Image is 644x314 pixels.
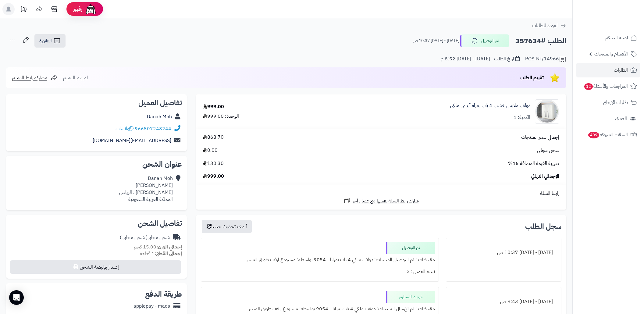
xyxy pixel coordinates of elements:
img: 1733065084-1-90x90.jpg [535,99,559,124]
div: [DATE] - [DATE] 10:37 ص [450,247,557,259]
a: مشاركة رابط التقييم [12,74,58,81]
span: إجمالي سعر المنتجات [521,134,559,141]
h2: تفاصيل الشحن [11,220,182,227]
h3: سجل الطلب [525,223,561,230]
a: [EMAIL_ADDRESS][DOMAIN_NAME] [93,137,171,144]
a: Danah Moh [147,113,172,120]
small: 1 قطعة [140,250,182,257]
button: أضف تحديث جديد [202,220,252,233]
div: Danah Moh [PERSON_NAME]، [PERSON_NAME] ، الرياض المملكة العربية السعودية [119,175,173,203]
span: شحن مجاني [537,147,559,154]
div: تنبيه العميل : لا [205,266,435,278]
img: logo-2.png [603,17,638,30]
a: الفاتورة [34,34,66,48]
div: خرجت للتسليم [386,291,435,303]
div: applepay - mada [133,303,170,310]
a: 966507248244 [135,125,171,132]
a: شارك رابط السلة نفسها مع عميل آخر [343,197,419,205]
strong: إجمالي القطع: [155,250,182,257]
div: تاريخ الطلب : [DATE] - [DATE] 8:52 م [441,55,520,62]
span: الطلبات [614,66,628,74]
a: الطلبات [576,63,640,77]
small: 15.00 كجم [134,243,182,251]
strong: إجمالي الوزن: [156,243,182,251]
a: دولاب ملابس خشب 4 باب بمرآة أبيض ملكي [450,102,530,109]
div: الوحدة: 999.00 [203,113,239,120]
a: السلات المتروكة409 [576,127,640,142]
span: 999.00 [203,173,224,180]
span: تقييم الطلب [520,74,544,81]
a: طلبات الإرجاع [576,95,640,110]
span: لم يتم التقييم [63,74,88,81]
a: تحديثات المنصة [16,3,31,17]
span: شارك رابط السلة نفسها مع عميل آخر [352,198,419,205]
a: العودة للطلبات [532,22,566,29]
span: الأقسام والمنتجات [594,50,628,58]
div: [DATE] - [DATE] 9:43 ص [450,296,557,308]
span: رفيق [73,5,82,13]
div: ملاحظات : تم التوصيل المنتجات: دولاب ملكي 4 باب بمرايا - 9054 بواسطة: مستودع ارفف طويق المتجر [205,254,435,266]
h2: تفاصيل العميل [11,99,182,106]
img: ai-face.png [85,3,97,15]
span: طلبات الإرجاع [603,98,628,107]
a: المراجعات والأسئلة12 [576,79,640,94]
span: 130.30 [203,160,224,167]
span: 12 [584,83,593,90]
button: تم التوصيل [460,34,509,47]
span: السلات المتروكة [588,130,628,139]
span: 409 [588,132,599,138]
div: رابط السلة [198,190,564,197]
h2: طريقة الدفع [145,291,182,298]
div: تم التوصيل [386,242,435,254]
h2: عنوان الشحن [11,161,182,168]
button: إصدار بوليصة الشحن [10,260,181,274]
span: العودة للطلبات [532,22,559,29]
div: 999.00 [203,103,224,110]
span: لوحة التحكم [605,34,628,42]
span: 868.70 [203,134,224,141]
span: مشاركة رابط التقييم [12,74,47,81]
div: الكمية: 1 [514,114,530,121]
span: ضريبة القيمة المضافة 15% [508,160,559,167]
small: [DATE] - [DATE] 10:37 ص [413,38,459,44]
a: العملاء [576,111,640,126]
div: POS-NT/14966 [525,55,566,63]
a: لوحة التحكم [576,30,640,45]
span: المراجعات والأسئلة [584,82,628,91]
span: العملاء [615,114,627,123]
span: الفاتورة [39,37,52,45]
div: Open Intercom Messenger [9,290,24,305]
span: 0.00 [203,147,218,154]
div: شحن مجاني [120,234,170,241]
span: ( شحن مجاني ) [120,234,148,241]
h2: الطلب #357634 [515,35,566,47]
a: واتساب [116,125,133,132]
span: الإجمالي النهائي [531,173,559,180]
